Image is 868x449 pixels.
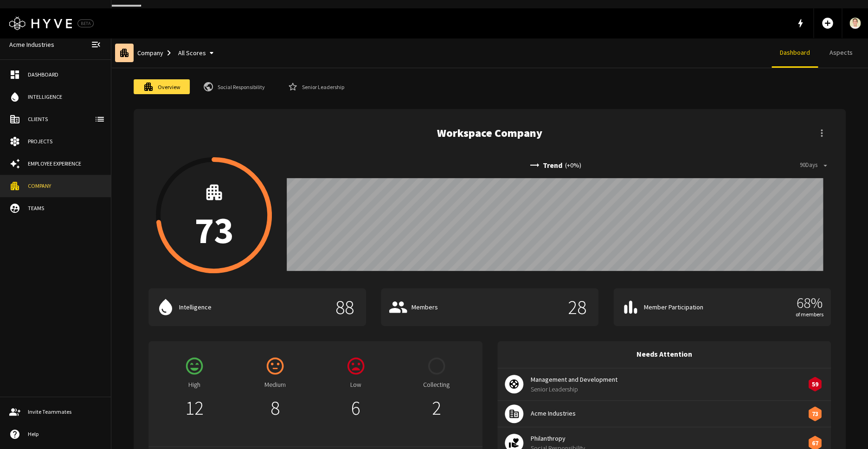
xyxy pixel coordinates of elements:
[9,91,20,103] span: water_drop
[28,71,102,79] div: Dashboard
[806,405,823,422] div: Medium
[28,408,102,416] div: Invite Teammates
[174,45,221,62] button: All Scores
[508,378,520,390] span: support
[437,126,542,141] h5: Workspace Company
[842,8,868,38] a: Account
[849,18,861,29] img: User Avatar
[636,348,692,360] h6: Needs Attention
[278,79,354,94] a: Senior Leadership
[28,137,102,146] div: Projects
[812,409,818,418] p: 73
[28,430,102,438] div: Help
[193,79,274,94] a: Social Responsibility
[6,36,58,53] a: Acme Industries
[806,376,823,393] div: Low
[156,157,272,273] button: 73
[28,160,102,168] div: Employee Experience
[772,38,818,68] a: Dashboard
[529,160,540,171] span: trending_flat
[543,160,562,171] p: Trend
[134,79,190,94] a: Overview
[531,385,809,394] p: Senior Leadership
[28,204,102,212] div: Teams
[148,288,366,326] button: Intelligence88
[28,182,102,190] div: Company
[156,297,175,317] span: water_drop
[137,45,221,62] div: Company
[531,409,809,418] span: Acme Industries
[28,93,102,101] div: Intelligence
[531,375,809,385] span: Management and Development
[508,437,520,449] span: volunteer_activism
[818,38,864,68] a: Aspects
[531,434,809,443] span: Philanthropy
[90,110,109,128] button: client-list
[331,297,359,317] p: 88
[77,19,94,27] div: BETA
[194,212,233,249] p: 73
[772,38,864,68] div: client navigation tabs
[821,17,834,30] span: add_circle
[565,160,581,170] p: ( + 0 %)
[179,302,327,312] p: Intelligence
[497,401,831,427] a: Acme Industries
[497,368,831,400] a: Management and DevelopmentSenior Leadership
[812,438,818,448] p: 67
[821,161,829,169] span: arrow_drop_down
[797,158,831,173] button: 90Days
[812,379,818,389] p: 59
[817,13,838,33] button: Add
[28,115,102,123] div: Clients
